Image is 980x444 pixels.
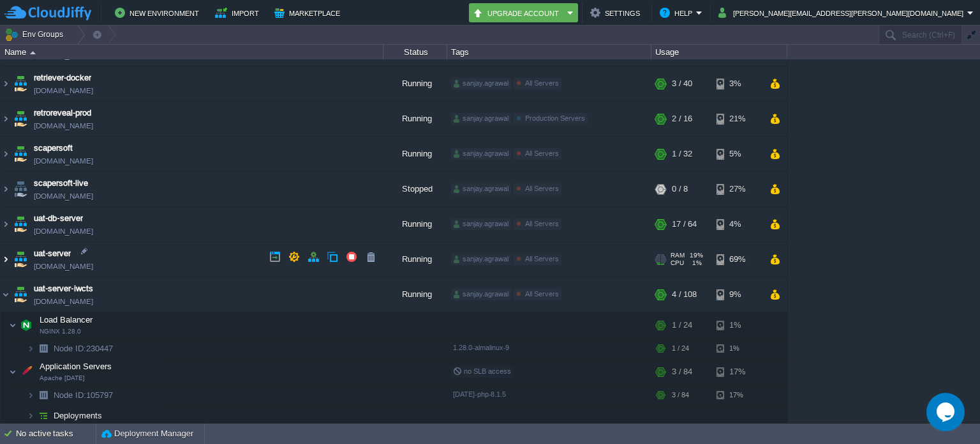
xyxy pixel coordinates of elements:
div: 5% [716,137,758,171]
div: 3% [716,66,758,101]
a: [DOMAIN_NAME] [34,190,93,203]
img: AMDAwAAAACH5BAEAAAAALAAAAAABAAEAAAICRAEAOw== [11,172,29,206]
div: 1 / 24 [672,312,692,338]
img: CloudJiffy [4,5,91,21]
div: sanjay.agrawal [451,183,511,195]
a: scapersoft [34,142,73,155]
span: Node ID: [54,390,86,400]
div: 17% [716,359,758,385]
a: retroreveal-prod [34,107,91,119]
div: sanjay.agrawal [451,289,511,300]
button: New Environment [115,5,203,20]
div: Stopped [383,172,447,206]
a: uat-server [34,247,71,260]
button: Env Groups [4,26,68,43]
img: AMDAwAAAACH5BAEAAAAALAAAAAABAAEAAAICRAEAOw== [11,66,29,101]
div: 4% [716,207,758,241]
span: [DATE]-php-8.1.5 [453,390,506,398]
div: sanjay.agrawal [451,148,511,160]
span: NGINX 1.28.0 [40,328,81,335]
a: Application ServersApache [DATE] [38,362,114,371]
img: AMDAwAAAACH5BAEAAAAALAAAAAABAAEAAAICRAEAOw== [27,339,34,358]
div: 1% [716,312,758,338]
div: 3 / 84 [672,385,689,405]
a: Node ID:105797 [52,390,115,401]
a: [DOMAIN_NAME] [34,155,93,167]
span: All Servers [525,290,559,298]
img: AMDAwAAAACH5BAEAAAAALAAAAAABAAEAAAICRAEAOw== [1,242,11,277]
div: Name [1,45,383,59]
button: Upgrade Account [473,5,563,20]
img: AMDAwAAAACH5BAEAAAAALAAAAAABAAEAAAICRAEAOw== [9,359,17,385]
span: CPU [671,259,684,267]
span: Production Servers [525,114,585,122]
a: scapersoft-live [34,177,88,190]
span: Node ID: [54,344,86,353]
div: Usage [652,45,787,59]
div: 27% [716,172,758,206]
span: 1.28.0-almalinux-9 [453,344,509,351]
img: AMDAwAAAACH5BAEAAAAALAAAAAABAAEAAAICRAEAOw== [9,312,17,338]
div: 3 / 84 [672,359,692,385]
button: Marketplace [274,5,344,20]
div: 17 / 64 [672,207,697,241]
span: All Servers [525,220,559,227]
span: RAM [671,252,685,259]
span: 230447 [52,343,115,354]
div: Tags [448,45,651,59]
span: Load Balancer [38,314,94,325]
div: No active tasks [16,424,96,444]
span: no SLB access [453,367,511,375]
button: Help [660,5,696,20]
div: Running [383,137,447,171]
img: AMDAwAAAACH5BAEAAAAALAAAAAABAAEAAAICRAEAOw== [1,277,11,312]
img: AMDAwAAAACH5BAEAAAAALAAAAAABAAEAAAICRAEAOw== [30,51,36,54]
img: AMDAwAAAACH5BAEAAAAALAAAAAABAAEAAAICRAEAOw== [11,242,29,277]
button: Settings [590,5,644,20]
img: AMDAwAAAACH5BAEAAAAALAAAAAABAAEAAAICRAEAOw== [27,406,34,425]
img: AMDAwAAAACH5BAEAAAAALAAAAAABAAEAAAICRAEAOw== [1,137,11,171]
img: AMDAwAAAACH5BAEAAAAALAAAAAABAAEAAAICRAEAOw== [17,359,35,385]
a: [DOMAIN_NAME] [34,84,93,97]
div: 21% [716,102,758,136]
button: Import [215,5,263,20]
img: AMDAwAAAACH5BAEAAAAALAAAAAABAAEAAAICRAEAOw== [27,385,34,405]
img: AMDAwAAAACH5BAEAAAAALAAAAAABAAEAAAICRAEAOw== [34,406,52,425]
a: uat-server-iwcts [34,282,93,295]
div: 1% [716,339,758,358]
a: Node ID:230447 [52,343,115,354]
a: Deployments [52,410,104,421]
span: retriever-docker [34,72,91,84]
span: [DOMAIN_NAME] [34,225,93,238]
div: sanjay.agrawal [451,78,511,89]
div: 4 / 108 [672,277,697,312]
img: AMDAwAAAACH5BAEAAAAALAAAAAABAAEAAAICRAEAOw== [17,312,35,338]
a: Load BalancerNGINX 1.28.0 [38,315,94,325]
div: sanjay.agrawal [451,218,511,230]
a: [DOMAIN_NAME] [34,260,93,273]
div: Running [383,66,447,101]
span: All Servers [525,185,559,192]
span: Apache [DATE] [40,374,85,382]
a: [DOMAIN_NAME] [34,295,93,308]
div: Running [383,207,447,241]
span: 1% [689,259,702,267]
span: All Servers [525,255,559,263]
span: Application Servers [38,361,114,372]
div: 17% [716,385,758,405]
button: Deployment Manager [101,427,193,440]
div: 0 / 8 [672,172,688,206]
img: AMDAwAAAACH5BAEAAAAALAAAAAABAAEAAAICRAEAOw== [1,207,11,241]
div: Running [383,242,447,277]
span: 19% [690,252,703,259]
img: AMDAwAAAACH5BAEAAAAALAAAAAABAAEAAAICRAEAOw== [11,137,29,171]
span: 105797 [52,390,115,401]
a: uat-db-server [34,212,83,225]
div: sanjay.agrawal [451,254,511,265]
